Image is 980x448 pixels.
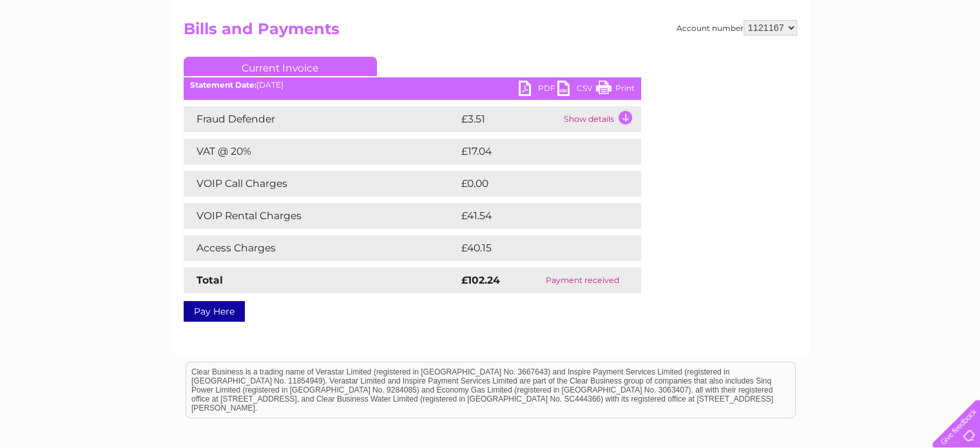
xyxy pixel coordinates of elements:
[184,81,641,90] div: [DATE]
[561,106,641,132] td: Show details
[184,301,245,322] a: Pay Here
[184,235,458,261] td: Access Charges
[677,20,797,35] div: Account number
[184,20,797,44] h2: Bills and Payments
[868,55,887,64] a: Blog
[197,274,223,286] strong: Total
[184,139,458,164] td: VAT @ 20%
[894,55,926,64] a: Contact
[557,81,596,99] a: CSV
[458,171,611,197] td: £0.00
[519,81,557,99] a: PDF
[821,55,860,64] a: Telecoms
[524,268,641,293] td: Payment received
[458,139,614,164] td: £17.04
[737,6,826,23] a: 0333 014 3131
[458,203,614,229] td: £41.54
[937,55,968,64] a: Log out
[458,106,561,132] td: £3.51
[753,55,778,64] a: Water
[184,57,377,76] a: Current Invoice
[184,203,458,229] td: VOIP Rental Charges
[458,235,614,261] td: £40.15
[186,7,795,63] div: Clear Business is a trading name of Verastar Limited (registered in [GEOGRAPHIC_DATA] No. 3667643...
[461,274,500,286] strong: £102.24
[785,55,814,64] a: Energy
[184,106,458,132] td: Fraud Defender
[34,34,100,73] img: logo.png
[184,171,458,197] td: VOIP Call Charges
[596,81,635,99] a: Print
[190,80,256,90] b: Statement Date:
